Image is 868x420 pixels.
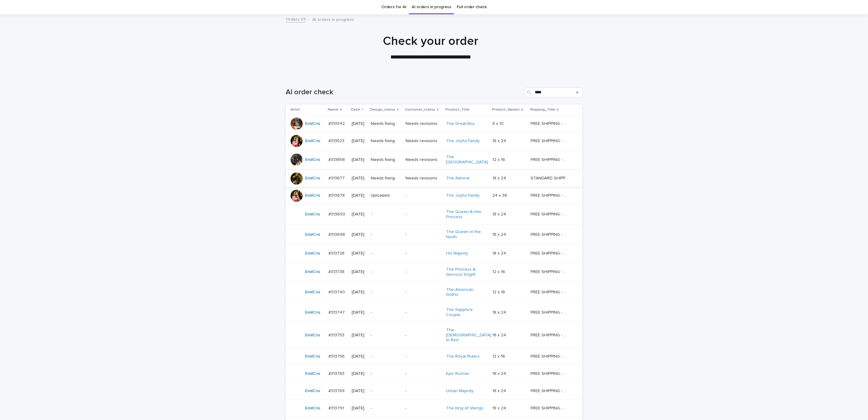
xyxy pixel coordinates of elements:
a: EmilCris [305,138,320,144]
p: Customer_status [405,106,435,113]
p: FREE SHIPPING - preview in 1-2 business days, after your approval delivery will take 5-10 b.d. [531,353,570,359]
tr: EmilCris #313678#313678 [DATE]Uploaded-The Joyful Family 24 x 3624 x 36 FREE SHIPPING - preview i... [286,187,582,204]
p: FREE SHIPPING - preview in 1-2 business days, after your approval delivery will take 5-10 b.d. [531,250,570,256]
p: FREE SHIPPING - preview in 1-2 business days, after your approval delivery will take 5-10 b.d. [531,332,570,338]
p: STANDARD SHIPPING - Up to 4 weeks [531,175,570,181]
p: - [406,310,441,315]
p: - [371,371,401,376]
p: [DATE] [352,138,366,144]
p: FREE SHIPPING - preview in 1-2 business days, after your approval delivery will take 5-10 b.d. [531,387,570,394]
p: [DATE] [352,354,366,359]
p: FREE SHIPPING - preview in 1-2 business days, after your approval delivery will take 5-10 b.d. [531,231,570,237]
p: - [371,406,401,411]
p: FREE SHIPPING - preview in 1-2 business days, after your approval delivery will take 5-10 b.d. [531,120,570,126]
p: Design_status [370,106,395,113]
a: EmilCris [305,371,320,376]
p: [DATE] [352,388,366,394]
a: The [GEOGRAPHIC_DATA] [446,155,488,165]
a: EmilCris [305,251,320,256]
p: #313523 [328,137,346,144]
a: The Queen in the North [446,229,484,240]
a: EmilCris [305,290,320,295]
p: Artist [291,106,300,113]
p: Product_Title [446,106,469,113]
p: Shipping_Title [530,106,555,113]
tr: EmilCris #313677#313677 [DATE]Needs fixingNeeds revisionsThe Admiral 18 x 2418 x 24 STANDARD SHIP... [286,170,582,187]
tr: EmilCris #313783#313783 [DATE]--Epic Runner 18 x 2418 x 24 FREE SHIPPING - preview in 1-2 busines... [286,365,582,382]
p: #313791 [328,405,345,411]
p: [DATE] [352,290,366,295]
tr: EmilCris #313738#313738 [DATE]--The Princess & Glorious Knight 12 x 1612 x 16 FREE SHIPPING - pre... [286,262,582,282]
p: - [406,333,441,338]
p: - [371,354,401,359]
a: The Great Boy [446,121,475,126]
a: The Joyful Family [446,193,480,198]
tr: EmilCris #313342#313342 [DATE]Needs fixingNeeds revisionsThe Great Boy 8 x 108 x 10 FREE SHIPPING... [286,115,582,132]
p: - [406,290,441,295]
a: The Sapphire Couple [446,307,484,318]
p: [DATE] [352,406,366,411]
input: Search [525,88,582,97]
tr: EmilCris #313791#313791 [DATE]--The King of Vikings 18 x 2418 x 24 FREE SHIPPING - preview in 1-2... [286,400,582,417]
p: FREE SHIPPING - preview in 1-2 business days, after your approval delivery will take 5-10 b.d. [531,192,570,198]
p: - [371,212,401,217]
p: - [406,371,441,376]
p: #313693 [328,211,346,217]
a: The Royal Rulers [446,354,480,359]
a: EmilCris [305,310,320,315]
a: EmilCris [305,176,320,181]
a: Orders V3 [286,15,306,22]
p: - [406,406,441,411]
p: Needs fixing [371,121,401,126]
a: EmilCris [305,388,320,394]
p: - [371,388,401,394]
p: Name [328,106,338,113]
p: [DATE] [352,310,366,315]
p: FREE SHIPPING - preview in 1-2 business days, after your approval delivery will take 5-10 b.d. [531,405,570,411]
a: EmilCris [305,193,320,198]
p: - [406,354,441,359]
a: EmilCris [305,157,320,162]
p: 18 x 24 [492,137,507,144]
p: [DATE] [352,333,366,338]
p: [DATE] [352,269,366,275]
p: Product_Variant [492,106,520,113]
p: Uploaded [371,193,401,198]
h1: AI order check [286,88,522,97]
p: FREE SHIPPING - preview in 1-2 business days, after your approval delivery will take 5-10 b.d. [531,268,570,275]
tr: EmilCris #313740#313740 [DATE]--The American Gothic 12 x 1612 x 16 FREE SHIPPING - preview in 1-2... [286,282,582,302]
a: The Admiral [446,176,469,181]
p: - [406,212,441,217]
a: The Joyful Family [446,138,480,144]
p: #313656 [328,156,346,162]
p: FREE SHIPPING - preview in 1-2 business days, after your approval delivery will take 5-10 b.d. [531,137,570,144]
p: Needs fixing [371,157,401,162]
tr: EmilCris #313523#313523 [DATE]Needs fixingNeeds revisionsThe Joyful Family 18 x 2418 x 24 FREE SH... [286,132,582,150]
p: 12 x 16 [492,353,506,359]
tr: EmilCris #313756#313756 [DATE]--The Royal Rulers 12 x 1612 x 16 FREE SHIPPING - preview in 1-2 bu... [286,348,582,365]
a: The Queen & Her Princess [446,209,484,220]
p: #313753 [328,332,346,338]
tr: EmilCris #313698#313698 [DATE]--The Queen in the North 18 x 2418 x 24 FREE SHIPPING - preview in ... [286,225,582,245]
a: The American Gothic [446,287,484,298]
p: - [406,269,441,275]
p: FREE SHIPPING - preview in 1-2 business days, after your approval delivery will take 5-10 b.d. [531,370,570,376]
p: #313677 [328,175,346,181]
p: #313738 [328,268,346,275]
p: #313747 [328,309,346,315]
p: #313698 [328,231,346,237]
p: FREE SHIPPING - preview in 1-2 business days, after your approval delivery will take 5-10 b.d. [531,288,570,295]
p: [DATE] [352,193,366,198]
p: - [371,232,401,237]
tr: EmilCris #313753#313753 [DATE]--The [DEMOGRAPHIC_DATA] In Red 18 x 2418 x 24 FREE SHIPPING - prev... [286,322,582,348]
a: His Majesty [446,251,468,256]
a: The Princess & Glorious Knight [446,267,484,277]
p: [DATE] [352,212,366,217]
p: [DATE] [352,176,366,181]
tr: EmilCris #313693#313693 [DATE]--The Queen & Her Princess 18 x 2418 x 24 FREE SHIPPING - preview i... [286,204,582,225]
p: FREE SHIPPING - preview in 1-2 business days, after your approval delivery will take 5-10 b.d. [531,156,570,162]
p: AI orders in progress [312,16,354,22]
a: Epic Runner [446,371,469,376]
p: #313342 [328,120,346,126]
